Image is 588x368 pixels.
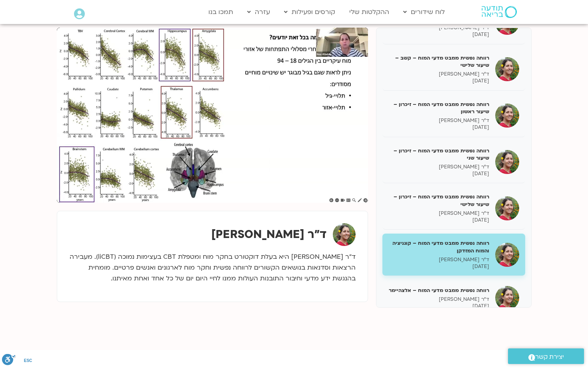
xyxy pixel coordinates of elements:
img: רווחה נפשית ממבט מדעי המוח – קשב – שיעור שלישי [495,57,519,81]
h5: רווחה נפשית ממבט מדעי המוח – זיכרון – שיעור שלישי [388,193,489,208]
h5: רווחה נפשית ממבט מדעי המוח – קשב – שיעור שלישי [388,54,489,69]
h5: רווחה נפשית ממבט מדעי המוח – זיכרון – שיעור שני [388,147,489,162]
p: [DATE] [388,217,489,224]
p: [DATE] [388,124,489,131]
img: רווחה נפשית ממבט מדעי המוח – אלצהיימר [495,286,519,310]
p: [DATE] [388,263,489,270]
p: ד"ר [PERSON_NAME] [388,24,489,31]
h5: רווחה נפשית ממבט מדעי המוח – אלצהיימר [388,287,489,294]
p: ד״ר [PERSON_NAME] היא בעלת דוקטורט בחקר מוח ומטפלת CBT בעצימות נמוכה (liCBT). מעבירה הרצאות וסדנא... [69,252,356,284]
a: תמכו בנו [204,4,237,20]
span: יצירת קשר [535,352,564,362]
p: [DATE] [388,78,489,84]
a: ההקלטות שלי [345,4,393,20]
img: רווחה נפשית ממבט מדעי המוח – זיכרון – שיעור שלישי [495,196,519,220]
a: לוח שידורים [399,4,449,20]
p: ד"ר [PERSON_NAME] [388,164,489,170]
img: תודעה בריאה [482,6,517,18]
strong: ד"ר [PERSON_NAME] [211,227,327,242]
p: ד"ר [PERSON_NAME] [388,256,489,263]
p: ד"ר [PERSON_NAME] [388,117,489,124]
p: [DATE] [388,303,489,310]
a: עזרה [243,4,274,20]
h5: רווחה נפשית ממבט מדעי המוח – קוגניציה והמוח המזדקן [388,240,489,254]
h5: רווחה נפשית ממבט מדעי המוח – זיכרון – שיעור ראשון [388,101,489,115]
a: קורסים ופעילות [280,4,339,20]
p: [DATE] [388,170,489,177]
p: [DATE] [388,31,489,38]
img: ד"ר נועה אלבלדה [333,223,356,246]
img: רווחה נפשית ממבט מדעי המוח – זיכרון – שיעור ראשון [495,104,519,128]
img: רווחה נפשית ממבט מדעי המוח – קוגניציה והמוח המזדקן [495,243,519,267]
p: ד"ר [PERSON_NAME] [388,296,489,303]
p: ד"ר [PERSON_NAME] [388,210,489,217]
img: רווחה נפשית ממבט מדעי המוח – זיכרון – שיעור שני [495,150,519,174]
a: יצירת קשר [508,348,584,364]
p: ד"ר [PERSON_NAME] [388,71,489,78]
